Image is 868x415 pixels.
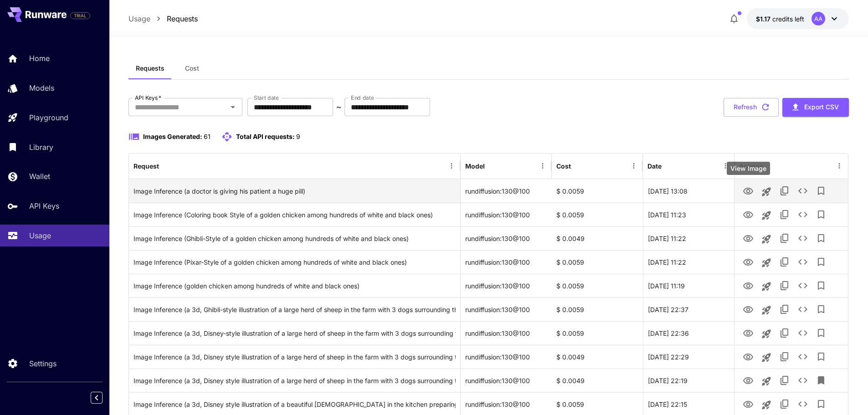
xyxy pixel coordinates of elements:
[757,254,776,272] button: Launch in playground
[776,371,794,389] button: Copy TaskUUID
[643,369,734,392] div: 28 Aug, 2025 22:19
[552,274,643,297] div: $ 0.0059
[812,348,830,366] button: Add to library
[552,321,643,345] div: $ 0.0059
[812,253,830,271] button: Add to library
[833,159,846,172] button: Menu
[776,205,794,224] button: Copy TaskUUID
[552,297,643,321] div: $ 0.0059
[29,230,51,241] p: Usage
[134,251,456,274] div: Click to copy prompt
[794,395,812,413] button: See details
[794,324,812,342] button: See details
[757,183,776,201] button: Launch in playground
[336,102,341,113] p: ~
[757,348,776,367] button: Launch in playground
[727,162,770,175] div: View Image
[552,250,643,274] div: $ 0.0059
[776,253,794,271] button: Copy TaskUUID
[757,230,776,248] button: Launch in playground
[134,227,456,250] div: Click to copy prompt
[739,205,757,224] button: View Image
[461,321,552,345] div: rundiffusion:130@100
[719,159,732,172] button: Menu
[643,297,734,321] div: 28 Aug, 2025 22:37
[128,13,150,24] a: Usage
[757,396,776,414] button: Launch in playground
[29,171,50,182] p: Wallet
[29,142,53,153] p: Library
[647,162,662,170] div: Date
[794,205,812,224] button: See details
[461,203,552,226] div: rundiffusion:130@100
[776,300,794,318] button: Copy TaskUUID
[739,229,757,247] button: View Image
[134,345,456,369] div: Click to copy prompt
[167,13,198,24] a: Requests
[134,162,159,170] div: Request
[627,159,640,172] button: Menu
[643,203,734,226] div: 29 Aug, 2025 11:23
[643,345,734,369] div: 28 Aug, 2025 22:29
[643,321,734,345] div: 28 Aug, 2025 22:36
[643,274,734,297] div: 29 Aug, 2025 11:19
[134,274,456,297] div: Click to copy prompt
[812,182,830,200] button: Add to library
[724,98,779,117] button: Refresh
[128,13,198,24] nav: breadcrumb
[135,94,161,102] label: API Keys
[757,325,776,343] button: Launch in playground
[29,82,54,93] p: Models
[226,101,239,113] button: Open
[552,226,643,250] div: $ 0.0049
[143,133,202,140] span: Images Generated:
[776,348,794,366] button: Copy TaskUUID
[461,179,552,203] div: rundiffusion:130@100
[160,159,173,172] button: Sort
[794,182,812,200] button: See details
[461,297,552,321] div: rundiffusion:130@100
[556,162,571,170] div: Cost
[29,53,50,64] p: Home
[757,277,776,296] button: Launch in playground
[461,226,552,250] div: rundiffusion:130@100
[812,277,830,295] button: Add to library
[756,14,804,24] div: $1.1713
[794,229,812,247] button: See details
[812,205,830,224] button: Add to library
[71,12,90,19] span: TRIAL
[757,372,776,390] button: Launch in playground
[776,182,794,200] button: Copy TaskUUID
[185,64,199,72] span: Cost
[757,206,776,225] button: Launch in playground
[739,300,757,318] button: View Image
[465,162,485,170] div: Model
[134,322,456,345] div: Click to copy prompt
[794,348,812,366] button: See details
[794,277,812,295] button: See details
[486,159,498,172] button: Sort
[776,395,794,413] button: Copy TaskUUID
[776,324,794,342] button: Copy TaskUUID
[739,181,757,200] button: View Image
[812,324,830,342] button: Add to library
[643,250,734,274] div: 29 Aug, 2025 11:22
[794,371,812,389] button: See details
[536,159,549,172] button: Menu
[747,8,849,29] button: $1.1713AA
[552,179,643,203] div: $ 0.0059
[772,15,804,23] span: credits left
[643,179,734,203] div: 29 Aug, 2025 13:08
[643,226,734,250] div: 29 Aug, 2025 11:22
[461,345,552,369] div: rundiffusion:130@100
[351,94,374,102] label: End date
[204,133,211,140] span: 61
[757,301,776,319] button: Launch in playground
[572,159,585,172] button: Sort
[794,300,812,318] button: See details
[134,298,456,321] div: Click to copy prompt
[812,300,830,318] button: Add to library
[739,323,757,342] button: View Image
